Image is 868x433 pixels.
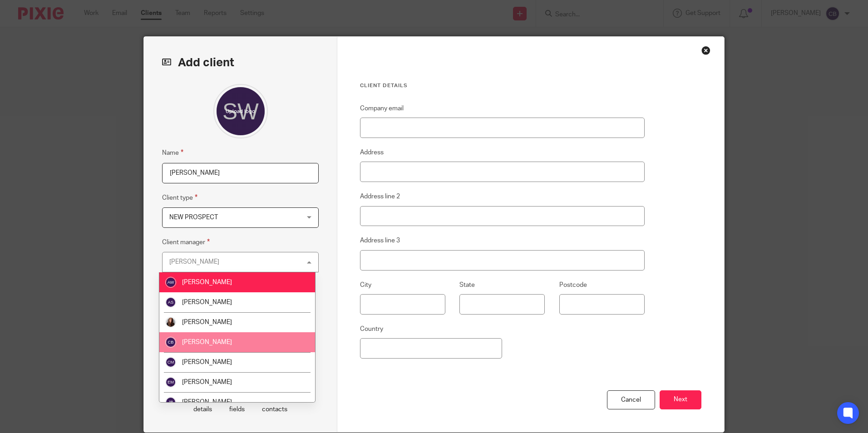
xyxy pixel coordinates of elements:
[162,192,197,203] label: Client type
[182,339,232,345] span: [PERSON_NAME]
[165,377,176,388] img: svg%3E
[162,237,210,247] label: Client manager
[182,399,232,405] span: [PERSON_NAME]
[360,148,384,157] label: Address
[169,214,218,221] span: NEW PROSPECT
[165,297,176,308] img: svg%3E
[162,148,183,158] label: Name
[182,279,232,285] span: [PERSON_NAME]
[262,396,287,414] p: Client contacts
[162,55,319,70] h2: Add client
[559,280,587,290] label: Postcode
[182,319,232,325] span: [PERSON_NAME]
[360,82,645,89] h3: Client details
[169,259,219,265] div: [PERSON_NAME]
[165,337,176,348] img: svg%3E
[182,359,232,365] span: [PERSON_NAME]
[165,317,176,328] img: IMG_0011.jpg
[607,390,655,410] div: Cancel
[165,277,176,288] img: svg%3E
[165,357,176,368] img: svg%3E
[360,104,404,113] label: Company email
[360,280,371,290] label: City
[182,299,232,305] span: [PERSON_NAME]
[360,236,400,245] label: Address line 3
[226,396,248,414] p: Custom fields
[193,396,212,414] p: Client details
[459,280,475,290] label: State
[701,46,710,55] div: Close this dialog window
[165,397,176,408] img: svg%3E
[660,390,701,410] button: Next
[360,192,400,201] label: Address line 2
[360,325,383,334] label: Country
[182,379,232,385] span: [PERSON_NAME]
